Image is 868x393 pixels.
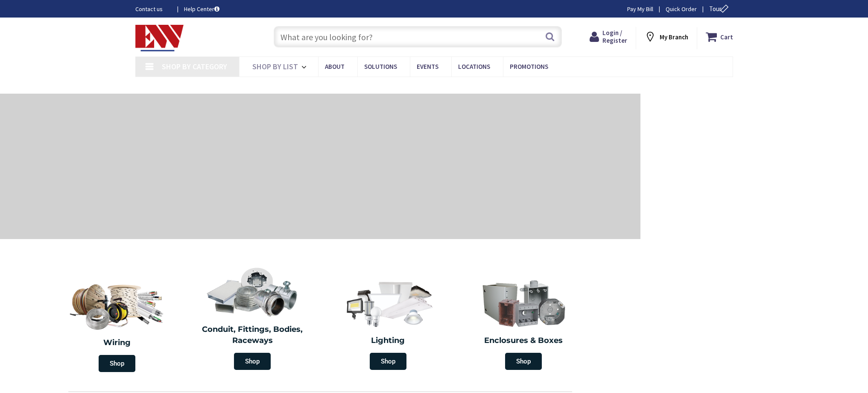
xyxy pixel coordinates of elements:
[99,355,135,372] span: Shop
[135,5,170,13] a: Contact us
[602,29,627,44] span: Login / Register
[325,62,345,71] span: About
[462,335,585,346] h2: Enclosures & Boxes
[252,62,298,71] span: Shop By List
[322,274,454,374] a: Lighting Shop
[720,29,733,44] strong: Cart
[327,335,450,346] h2: Lighting
[505,353,542,370] span: Shop
[417,62,438,71] span: Events
[627,5,653,13] a: Pay My Bill
[49,274,185,376] a: Wiring Shop
[644,29,688,44] div: My Branch
[162,62,227,71] span: Shop By Category
[510,62,548,71] span: Promotions
[666,5,697,13] a: Quick Order
[590,29,627,44] a: Login / Register
[187,263,319,374] a: Conduit, Fittings, Bodies, Raceways Shop
[458,62,490,71] span: Locations
[274,26,562,47] input: What are you looking for?
[709,5,731,13] span: Tour
[191,324,314,346] h2: Conduit, Fittings, Bodies, Raceways
[370,353,406,370] span: Shop
[706,29,733,44] a: Cart
[135,25,184,51] img: Electrical Wholesalers, Inc.
[53,337,181,349] h2: Wiring
[458,274,590,374] a: Enclosures & Boxes Shop
[364,62,397,71] span: Solutions
[660,33,688,41] strong: My Branch
[184,5,219,13] a: Help Center
[234,353,271,370] span: Shop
